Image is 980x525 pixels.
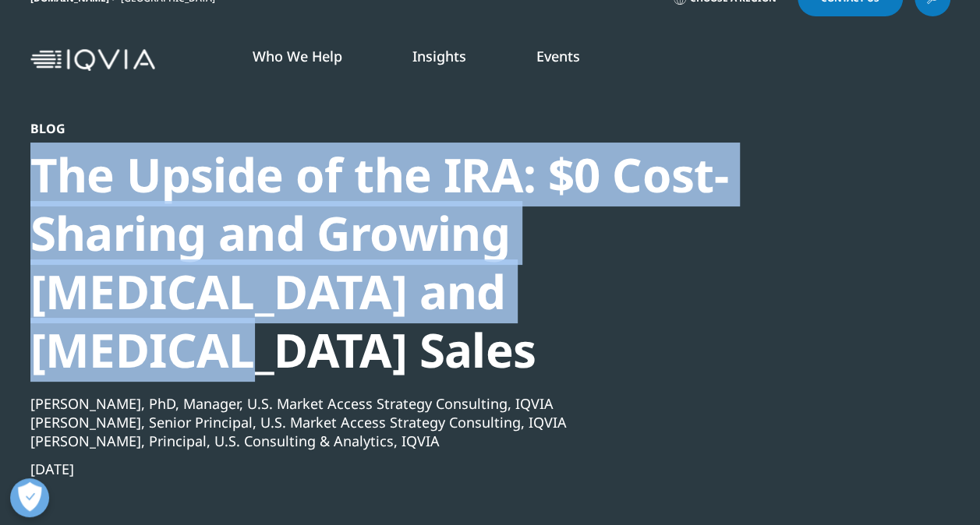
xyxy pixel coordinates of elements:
[30,49,155,72] img: IQVIA Healthcare Information Technology and Pharma Clinical Research Company
[30,413,866,432] div: [PERSON_NAME], Senior Principal, U.S. Market Access Strategy Consulting, IQVIA
[161,23,950,97] nav: Primary
[30,394,866,413] div: [PERSON_NAME], PhD, Manager, U.S. Market Access Strategy Consulting, IQVIA
[30,432,866,450] div: [PERSON_NAME], Principal, U.S. Consulting & Analytics, IQVIA
[536,47,580,65] a: Events
[253,47,342,65] a: Who We Help
[10,478,49,517] button: Open Preferences
[412,47,466,65] a: Insights
[30,121,866,136] div: Blog
[30,460,866,478] div: [DATE]
[30,146,866,379] div: The Upside of the IRA: $0 Cost-Sharing and Growing [MEDICAL_DATA] and [MEDICAL_DATA] Sales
